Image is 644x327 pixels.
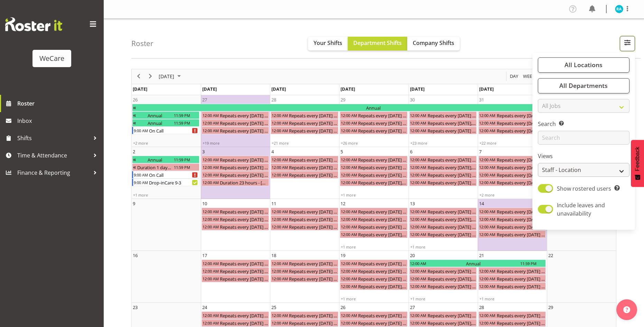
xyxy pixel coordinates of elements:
div: Repeats every [DATE], [DATE] - [PERSON_NAME] [427,275,476,282]
div: 12:00 AM [202,179,219,186]
div: Repeats every friday - Jessica Cummings Begin From Friday, November 7, 2025 at 12:00:00 AM GMT+13... [478,179,546,186]
div: Repeats every monday - Jessica Cummings Begin From Monday, October 27, 2025 at 12:00:00 AM GMT+13... [202,119,269,127]
div: Repeats every wednesday, thursday - Deepti Raturi Begin From Thursday, November 20, 2025 at 12:00... [409,275,477,282]
td: Sunday, November 9, 2025 [132,199,201,251]
span: Company Shifts [413,39,454,47]
div: 12:00 AM [410,260,427,267]
div: Repeats every monday - Rachna Anderson Begin From Monday, November 10, 2025 at 12:00:00 AM GMT+13... [202,215,269,223]
div: Annual [137,119,173,126]
div: Repeats every wednesday - Yune Fontaine Begin From Wednesday, November 19, 2025 at 12:00:00 AM GM... [340,260,407,267]
div: 12:00 AM [271,223,288,230]
div: Repeats every friday - Jessica Cummings Begin From Friday, November 21, 2025 at 12:00:00 AM GMT+1... [478,275,546,282]
div: 9:00 AM [133,127,148,134]
div: Repeats every [DATE] - [PERSON_NAME] [219,164,269,171]
div: Repeats every wednesday - Yvonne Denny Begin From Wednesday, November 12, 2025 at 12:00:00 AM GMT... [340,223,407,230]
div: Repeats every [DATE] - [PERSON_NAME] [496,127,545,134]
div: Repeats every [DATE], [DATE] - [PERSON_NAME] [427,216,476,222]
span: All Locations [564,61,603,69]
div: 9:00 AM [133,171,148,178]
div: 12:00 AM [340,283,357,290]
div: Repeats every [DATE] - [PERSON_NAME] [219,127,269,134]
div: Annual Begin From Thursday, October 23, 2025 at 12:00:00 AM GMT+13:00 Ends At Sunday, October 26,... [132,111,199,119]
div: Repeats every monday - Jessica Cummings Begin From Monday, October 27, 2025 at 12:00:00 AM GMT+13... [202,111,269,119]
div: 12:00 AM [479,208,496,215]
div: Annual [137,156,173,163]
div: Repeats every [DATE] - [PERSON_NAME] [219,223,269,230]
div: Repeats every [DATE] - [PERSON_NAME] [496,156,545,163]
div: 12:00 AM [271,156,288,163]
td: Thursday, November 20, 2025 [409,251,478,303]
td: Friday, November 21, 2025 [478,251,547,303]
div: +23 more [409,140,477,146]
td: Wednesday, November 5, 2025 [339,147,408,199]
div: 12:00 AM [340,119,357,126]
div: 12:00 AM [410,223,427,230]
div: +2 more [478,192,547,198]
div: 12:00 AM [340,267,357,274]
button: November 2025 [158,72,184,81]
label: Views [538,152,629,160]
div: Repeats every [DATE] - [PERSON_NAME] [288,156,338,163]
span: Your Shifts [314,39,342,47]
td: Sunday, November 16, 2025 [132,251,201,303]
div: Repeats every tuesday - Kelly-Ann Hofmeester Begin From Tuesday, November 11, 2025 at 12:00:00 AM... [271,208,338,215]
span: Include leaves and unavailability [557,201,605,217]
div: 12:00 AM [410,164,427,171]
div: +21 more [270,140,339,146]
div: Repeats every thursday - Kelly-Ann Hofmeester Begin From Thursday, November 20, 2025 at 12:00:00 ... [409,267,477,275]
div: Repeats every [DATE] - [PERSON_NAME] [357,223,407,230]
div: 12:00 AM [271,127,288,134]
div: Repeats every tuesday - Kelly-Ann Hofmeester Begin From Tuesday, November 18, 2025 at 12:00:00 AM... [271,260,338,267]
div: Repeats every monday - Rachna Anderson Begin From Monday, November 3, 2025 at 12:00:00 AM GMT+13:... [202,163,269,171]
div: 12:00 AM [340,156,357,163]
div: Repeats every [DATE] - [PERSON_NAME] [219,156,269,163]
div: 12:00 AM [410,179,427,186]
div: Repeats every [DATE] - [PERSON_NAME] [288,119,338,126]
button: Next [146,72,155,81]
div: Repeats every friday - Nicki Alexander Begin From Friday, November 7, 2025 at 12:00:00 AM GMT+13:... [478,156,546,163]
div: Duration 1 days - [PERSON_NAME] [137,164,173,171]
div: On Call Begin From Sunday, November 2, 2025 at 9:00:00 AM GMT+13:00 Ends At Sunday, November 2, 2... [132,171,199,179]
div: 12:00 AM [410,267,427,274]
div: Repeats every friday - Nicki Alexander Begin From Friday, November 14, 2025 at 12:00:00 AM GMT+13... [478,208,546,215]
div: November 2025 [156,69,185,84]
div: Repeats every [DATE] - [PERSON_NAME] [496,216,545,222]
td: Wednesday, November 12, 2025 [339,199,408,251]
div: WeCare [39,53,64,64]
button: All Locations [538,57,629,73]
div: Repeats every [DATE] - [PERSON_NAME] [288,164,338,171]
div: +26 more [339,140,408,146]
div: Drop-inCare 9-3 [148,179,199,186]
div: 12:00 AM [271,275,288,282]
div: 12:00 AM [410,171,427,178]
td: Tuesday, November 11, 2025 [270,199,339,251]
div: Repeats every [DATE] - [PERSON_NAME] [219,171,269,178]
button: Company Shifts [407,37,460,51]
div: 12:00 AM [479,127,496,134]
div: Repeats every wednesday, thursday - Deepti Raturi Begin From Thursday, November 13, 2025 at 12:00... [409,215,477,223]
div: On Call Begin From Sunday, October 26, 2025 at 9:00:00 AM GMT+13:00 Ends At Sunday, October 26, 2... [132,127,199,134]
div: Annual Begin From Tuesday, September 30, 2025 at 12:00:00 AM GMT+13:00 Ends At Sunday, November 2... [132,104,615,111]
div: Repeats every [DATE] - Sweet-[PERSON_NAME] [357,216,407,222]
div: Repeats every friday - Jessica Cummings Begin From Friday, November 7, 2025 at 12:00:00 AM GMT+13... [478,171,546,179]
div: Repeats every thursday - Sarah Abbott Begin From Thursday, November 6, 2025 at 12:00:00 AM GMT+13... [409,179,477,186]
div: Repeats every tuesday - Victoria Oberzil Begin From Tuesday, October 28, 2025 at 12:00:00 AM GMT+... [271,119,338,127]
div: 12:00 AM [340,171,357,178]
div: Duration 23 hours - Deepti Mahajan Begin From Monday, November 3, 2025 at 12:00:00 AM GMT+13:00 E... [202,179,269,186]
div: 12:00 AM [340,216,357,222]
div: Repeats every [DATE] - [PERSON_NAME] [427,112,476,119]
div: Repeats every [DATE], [DATE] - [PERSON_NAME] [357,179,407,186]
div: Repeats every [DATE] - [PERSON_NAME] [496,179,545,186]
div: Repeats every wednesday - Sweet-Lin Chan Begin From Wednesday, November 19, 2025 at 12:00:00 AM G... [340,267,407,275]
span: Finance & Reporting [17,167,90,178]
td: Sunday, November 2, 2025 [132,147,201,199]
div: Repeats every [DATE] - [PERSON_NAME] [496,112,545,119]
div: Annual Begin From Friday, October 24, 2025 at 12:00:00 AM GMT+13:00 Ends At Sunday, October 26, 2... [132,119,199,127]
div: Repeats every [DATE] - [PERSON_NAME] [496,171,545,178]
div: +1 more [409,244,477,249]
div: Repeats every tuesday - Andrea Ramirez Begin From Tuesday, November 11, 2025 at 12:00:00 AM GMT+1... [271,223,338,230]
div: Repeats every tuesday - Victoria Oberzil Begin From Tuesday, November 11, 2025 at 12:00:00 AM GMT... [271,215,338,223]
div: 12:00 AM [271,112,288,119]
div: Repeats every [DATE] - [PERSON_NAME] [427,231,476,238]
div: Repeats every [DATE] - [PERSON_NAME] [427,156,476,163]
